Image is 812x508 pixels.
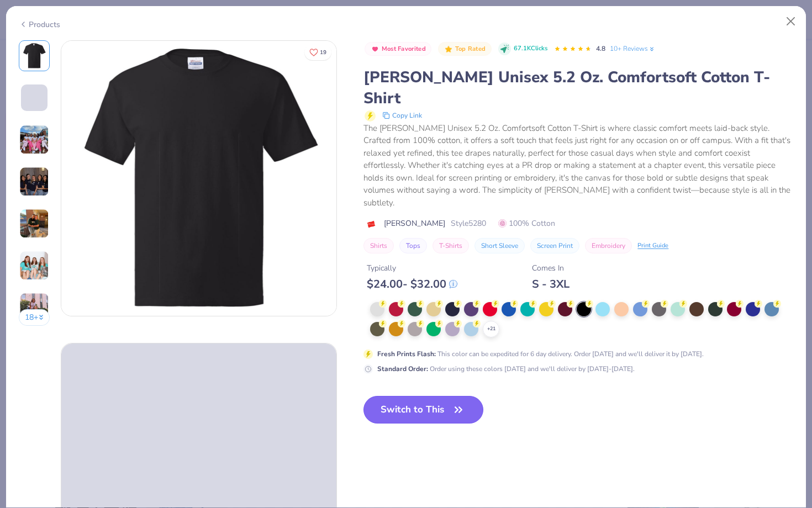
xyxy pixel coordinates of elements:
button: Shirts [363,238,394,253]
div: $ 24.00 - $ 32.00 [367,277,457,291]
img: User generated content [19,125,49,155]
button: Switch to This [363,396,483,424]
span: Top Rated [455,46,486,52]
div: This color can be expedited for 6 day delivery. Order [DATE] and we'll deliver it by [DATE]. [377,349,704,359]
div: S - 3XL [532,277,570,291]
img: Front [61,41,336,316]
div: Order using these colors [DATE] and we'll deliver by [DATE]-[DATE]. [377,364,635,374]
button: Embroidery [585,238,632,253]
button: Close [781,11,802,32]
span: 19 [320,50,326,55]
span: 4.8 [596,44,605,53]
img: User generated content [19,293,49,322]
button: Short Sleeve [474,238,525,253]
button: Tops [399,238,427,253]
button: Badge Button [365,42,431,56]
img: Front [21,43,48,69]
span: Style 5280 [451,218,486,229]
img: User generated content [19,209,49,239]
span: [PERSON_NAME] [384,218,445,229]
button: 18+ [19,309,50,326]
img: User generated content [19,167,49,197]
img: Top Rated sort [444,45,453,54]
strong: Standard Order : [377,364,428,373]
div: [PERSON_NAME] Unisex 5.2 Oz. Comfortsoft Cotton T-Shirt [363,67,793,109]
button: Screen Print [530,238,579,253]
img: User generated content [19,251,49,281]
div: Comes In [532,262,570,274]
button: copy to clipboard [379,109,425,122]
div: Products [19,19,60,30]
div: The [PERSON_NAME] Unisex 5.2 Oz. Comfortsoft Cotton T-Shirt is where classic comfort meets laid-b... [363,122,793,209]
img: brand logo [363,220,378,229]
span: + 21 [487,325,495,333]
div: Print Guide [637,241,668,251]
button: Like [304,44,331,60]
strong: Fresh Prints Flash : [377,350,436,358]
span: Most Favorited [382,46,426,52]
img: Most Favorited sort [371,45,379,54]
button: Badge Button [438,42,491,56]
span: 67.1K Clicks [514,44,547,54]
div: 4.8 Stars [554,40,592,58]
span: 100% Cotton [498,218,555,229]
a: 10+ Reviews [610,44,656,54]
div: Typically [367,262,457,274]
button: T-Shirts [433,238,469,253]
